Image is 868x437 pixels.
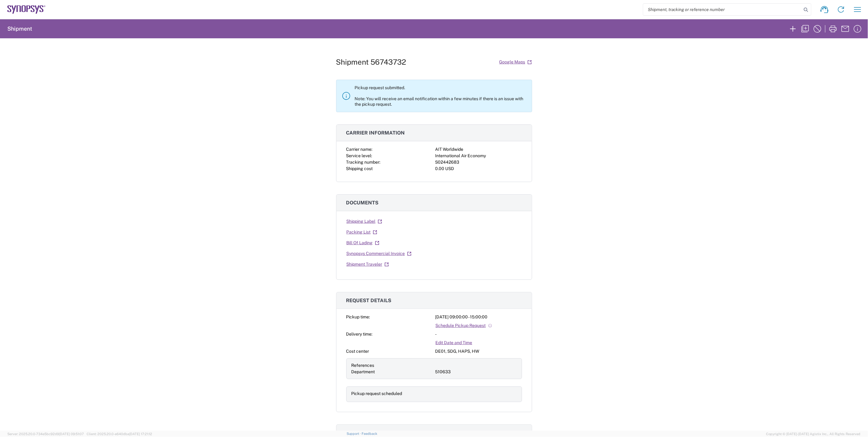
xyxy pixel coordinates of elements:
[346,298,392,303] span: Request details
[351,391,402,396] span: Pickup request scheduled
[435,369,517,375] div: 510633
[499,57,532,67] a: Google Maps
[355,85,527,107] p: Pickup request submitted. Note: You will receive an email notification within a few minutes if th...
[129,432,152,436] span: [DATE] 17:21:12
[346,130,405,136] span: Carrier information
[346,160,381,165] span: Tracking number:
[435,146,522,153] div: AIT Worldwide
[435,153,522,159] div: International Air Economy
[435,165,522,172] div: 0.00 USD
[435,159,522,165] div: S02442683
[346,332,373,336] span: Delivery time:
[346,166,373,171] span: Shipping cost
[7,432,84,436] span: Server: 2025.20.0-734e5bc92d9
[7,25,32,32] h2: Shipment
[435,331,522,337] div: -
[435,348,522,355] div: DE01, SDG, HAPS, HW
[346,200,379,206] span: Documents
[346,259,389,270] a: Shipment Traveler
[351,369,433,375] div: Department
[346,430,413,436] span: Requester information
[346,237,380,248] a: Bill Of Lading
[347,432,362,435] a: Support
[362,432,378,435] a: Feedback
[346,216,382,227] a: Shipping Label
[346,314,370,319] span: Pickup time:
[346,153,372,158] span: Service level:
[346,227,378,237] a: Packing List
[336,58,406,66] h1: Shipment 56743732
[351,363,374,368] span: References
[435,320,493,331] a: Schedule Pickup Request
[59,432,84,436] span: [DATE] 09:51:07
[643,4,802,15] input: Shipment, tracking or reference number
[346,147,373,152] span: Carrier name:
[435,337,473,348] a: Edit Date and Time
[87,432,152,436] span: Client: 2025.20.0-e640dba
[346,248,412,259] a: Synopsys Commercial Invoice
[766,431,861,437] span: Copyright © [DATE]-[DATE] Agistix Inc., All Rights Reserved
[346,349,369,354] span: Cost center
[435,314,522,320] div: [DATE] 09:00:00 - 15:00:00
